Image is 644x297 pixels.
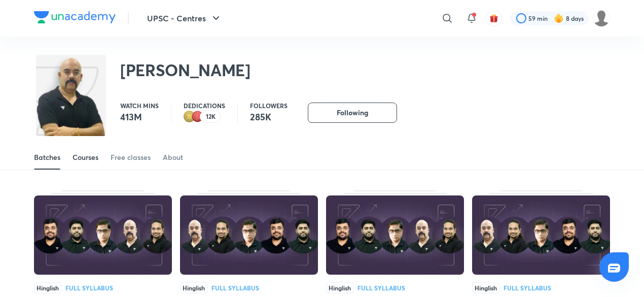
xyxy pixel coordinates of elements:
div: Batches [34,152,60,162]
img: educator badge1 [192,111,204,123]
img: Thumbnail [180,195,318,275]
div: About [163,152,183,162]
span: Hinglish [34,282,61,293]
div: Full Syllabus [504,285,551,291]
p: Dedications [184,103,225,109]
div: Full Syllabus [65,285,113,291]
button: UPSC - Centres [141,8,228,28]
p: Watch mins [120,103,159,109]
button: Following [308,103,397,123]
p: Followers [250,103,288,109]
img: educator badge2 [184,111,196,123]
p: 12K [206,113,216,120]
p: 413M [120,111,159,123]
button: avatar [486,10,502,26]
div: Courses [73,152,98,162]
a: Courses [73,145,98,170]
img: streak [554,13,564,23]
img: class [36,57,106,153]
img: Thumbnail [326,195,464,275]
div: Free classes [111,152,151,162]
div: Full Syllabus [357,285,405,291]
span: Hinglish [326,282,353,293]
span: Hinglish [472,282,499,293]
a: Free classes [111,145,151,170]
p: 285K [250,111,288,123]
img: Thumbnail [472,195,610,275]
img: SAKSHI AGRAWAL [593,10,610,27]
div: Full Syllabus [211,285,259,291]
h2: [PERSON_NAME] [120,60,251,80]
span: Following [337,108,368,118]
img: Company Logo [34,11,116,23]
a: Batches [34,145,60,170]
span: Hinglish [180,282,207,293]
a: About [163,145,183,170]
a: Company Logo [34,11,116,26]
img: Thumbnail [34,195,172,275]
img: avatar [489,14,498,23]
